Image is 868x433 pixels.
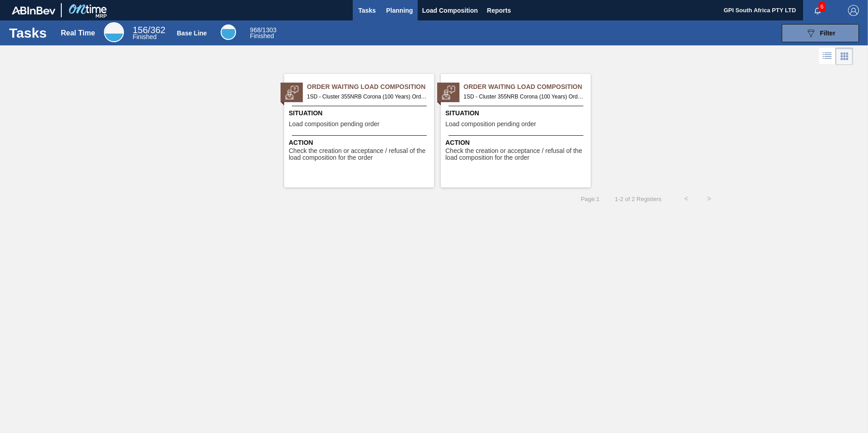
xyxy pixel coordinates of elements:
[133,25,148,35] span: 156
[675,187,698,210] button: <
[445,138,588,148] span: Action
[307,82,434,92] span: Order Waiting Load Composition
[61,29,95,37] div: Real Time
[613,196,661,202] span: 1 - 2 of 2 Registers
[445,148,588,162] span: Check the creation or acceptance / refusal of the load composition for the order
[464,92,583,102] span: 1SD - Cluster 355NRB Corona (100 Years) Order - 31445
[819,2,825,12] span: 6
[422,5,478,16] span: Load Composition
[782,24,859,42] button: Filter
[12,6,55,15] img: TNhmsLtSVTkK8tSr43FrP2fwEKptu5GPRR3wAAAABJRU5ErkJggg==
[803,4,832,17] button: Notifications
[250,26,276,34] span: / 1303
[464,82,591,92] span: Order Waiting Load Composition
[445,108,588,118] span: Situation
[698,187,720,210] button: >
[848,5,859,16] img: Logout
[250,32,274,39] span: Finished
[386,5,413,16] span: Planning
[177,30,207,37] div: Base Line
[250,26,261,34] span: 968
[819,48,836,65] div: List Vision
[250,27,276,39] div: Base Line
[289,148,432,162] span: Check the creation or acceptance / refusal of the load composition for the order
[289,108,432,118] span: Situation
[133,26,165,40] div: Real Time
[487,5,511,16] span: Reports
[820,30,835,37] span: Filter
[357,5,377,16] span: Tasks
[133,25,165,35] span: / 362
[445,121,536,128] span: Load composition pending order
[221,25,236,40] div: Base Line
[104,22,124,42] div: Real Time
[285,86,299,99] img: status
[9,28,49,38] h1: Tasks
[442,86,455,99] img: status
[836,48,853,65] div: Card Vision
[307,92,427,102] span: 1SD - Cluster 355NRB Corona (100 Years) Order - 30990
[581,196,599,202] span: Page : 1
[133,33,157,40] span: Finished
[289,121,380,128] span: Load composition pending order
[289,138,432,148] span: Action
